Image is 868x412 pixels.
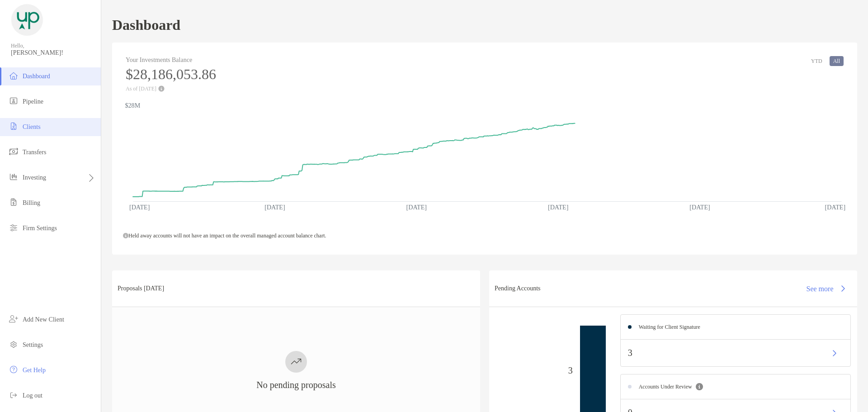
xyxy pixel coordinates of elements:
img: firm-settings icon [8,222,19,233]
text: [DATE] [548,204,568,211]
h4: Your Investments Balance [126,56,216,64]
img: billing icon [8,197,19,208]
span: [PERSON_NAME]! [11,49,95,57]
span: Pipeline [23,98,43,105]
text: $28M [125,102,140,109]
span: Clients [23,123,41,130]
img: add_new_client icon [8,313,19,324]
h3: Pending Accounts [495,285,541,292]
h1: Dashboard [112,17,180,33]
span: Dashboard [23,73,50,80]
text: [DATE] [129,204,150,211]
img: transfers icon [8,146,19,157]
h4: Accounts Under Review [639,384,692,390]
img: settings icon [8,339,19,350]
h3: Proposals [DATE] [118,285,164,292]
img: logout icon [8,389,19,400]
span: Firm Settings [23,225,57,232]
img: clients icon [8,121,19,132]
img: dashboard icon [8,70,19,81]
button: YTD [807,56,826,66]
h3: $28,186,053.86 [126,66,216,83]
text: [DATE] [825,204,846,211]
h4: Waiting for Client Signature [639,324,700,331]
span: Billing [23,199,40,206]
span: Log out [23,392,42,399]
text: [DATE] [689,204,710,211]
text: [DATE] [264,204,285,211]
span: Settings [23,341,43,348]
button: See more [799,279,852,298]
span: Get Help [23,367,46,374]
p: 3 [496,365,573,376]
text: [DATE] [406,204,427,211]
span: Transfers [23,149,46,156]
span: Investing [23,174,46,181]
span: Add New Client [23,316,64,323]
p: As of [DATE] [126,85,216,92]
img: Performance Info [158,85,165,92]
img: pipeline icon [8,95,19,106]
p: 3 [628,347,632,359]
img: Zoe Logo [11,4,43,36]
img: investing icon [8,171,19,182]
span: Held away accounts will not have an impact on the overall managed account balance chart. [123,232,326,239]
button: All [830,56,844,66]
img: get-help icon [8,364,19,375]
h3: No pending proposals [256,380,336,390]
